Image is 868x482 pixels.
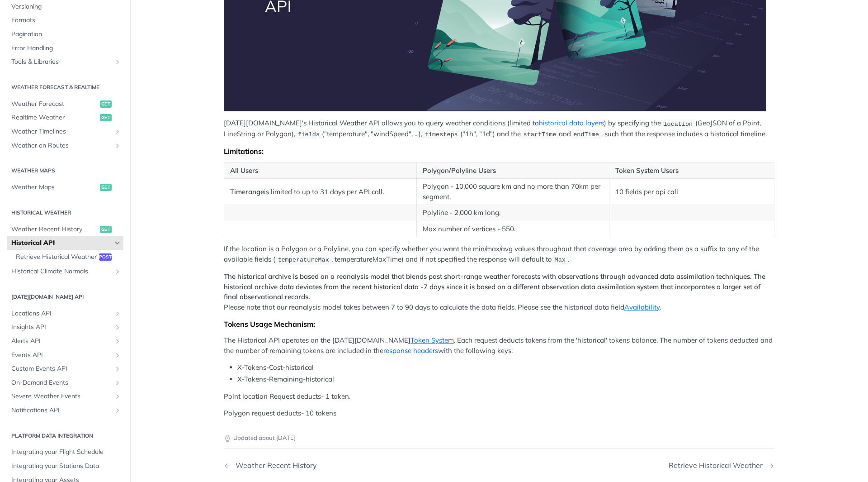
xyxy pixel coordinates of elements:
span: temperatureMax [278,257,329,263]
span: endTime [573,131,599,138]
span: On-Demand Events [11,378,112,387]
a: On-Demand EventsShow subpages for On-Demand Events [7,376,123,390]
a: response headers [383,346,438,355]
a: Formats [7,14,123,27]
h2: [DATE][DOMAIN_NAME] API [7,293,123,301]
p: Updated about [DATE] [224,434,774,443]
td: Polygon - 10,000 square km and no more than 70km per segment. [416,179,609,205]
span: Locations API [11,309,112,318]
li: X-Tokens-Cost-historical [237,363,774,373]
a: Tools & LibrariesShow subpages for Tools & Libraries [7,55,123,69]
a: Next Page: Retrieve Historical Weather [669,461,774,470]
span: Alerts API [11,337,112,346]
button: Show subpages for Weather Timelines [114,128,121,135]
span: location [663,120,693,127]
span: get [100,100,112,108]
span: Integrating your Stations Data [11,462,121,471]
a: Weather on RoutesShow subpages for Weather on Routes [7,139,123,153]
p: The Historical API operates on the [DATE][DOMAIN_NAME] . Each request deducts tokens from the 'hi... [224,335,774,356]
a: Severe Weather EventsShow subpages for Severe Weather Events [7,390,123,403]
button: Show subpages for Severe Weather Events [114,393,121,400]
a: Retrieve Historical Weatherpost [11,250,123,264]
span: Max [555,257,566,263]
nav: Pagination Controls [224,452,774,479]
h2: Weather Forecast & realtime [7,83,123,91]
span: Custom Events API [11,364,112,373]
a: Error Handling [7,42,123,55]
a: Realtime Weatherget [7,111,123,124]
a: Insights APIShow subpages for Insights API [7,320,123,334]
button: Show subpages for On-Demand Events [114,379,121,387]
button: Show subpages for Weather on Routes [114,142,121,149]
span: Insights API [11,323,112,332]
button: Show subpages for Tools & Libraries [114,58,121,66]
a: Alerts APIShow subpages for Alerts API [7,334,123,348]
span: get [100,184,112,191]
button: Show subpages for Custom Events API [114,365,121,372]
h2: Historical Weather [7,209,123,217]
button: Hide subpages for Historical API [114,239,121,247]
button: Show subpages for Historical Climate Normals [114,268,121,275]
span: Versioning [11,2,121,11]
a: historical data layers [539,119,604,127]
div: Retrieve Historical Weather [669,461,767,470]
th: All Users [224,162,417,179]
span: Error Handling [11,44,121,53]
a: Weather Forecastget [7,97,123,111]
button: Show subpages for Locations API [114,310,121,317]
td: 10 fields per api call [609,179,774,205]
span: Tools & Libraries [11,57,112,67]
a: Historical Climate NormalsShow subpages for Historical Climate Normals [7,265,123,278]
span: Weather Forecast [11,100,98,109]
span: Integrating your Flight Schedule [11,448,121,457]
th: Token System Users [609,162,774,179]
a: Integrating your Flight Schedule [7,445,123,459]
button: Show subpages for Insights API [114,324,121,331]
strong: Timerange [230,187,264,196]
span: Weather Timelines [11,127,112,136]
a: Weather Mapsget [7,181,123,194]
button: Show subpages for Events API [114,352,121,359]
button: Show subpages for Alerts API [114,338,121,345]
h2: Platform DATA integration [7,432,123,440]
a: Historical APIHide subpages for Historical API [7,236,123,250]
a: Locations APIShow subpages for Locations API [7,307,123,320]
p: Point location Request deducts- 1 token. [224,391,774,402]
a: Pagination [7,28,123,41]
span: Historical API [11,239,112,248]
span: get [100,226,112,233]
a: Weather TimelinesShow subpages for Weather Timelines [7,125,123,138]
td: Max number of vertices - 550. [416,221,609,237]
span: Retrieve Historical Weather [16,253,97,262]
a: Availability [624,303,660,311]
span: get [100,114,112,121]
a: Integrating your Stations Data [7,459,123,473]
p: If the location is a Polygon or a Polyline, you can specify whether you want the min/max/avg valu... [224,244,774,265]
span: Severe Weather Events [11,392,112,401]
th: Polygon/Polyline Users [416,162,609,179]
span: Weather Recent History [11,225,98,234]
div: Tokens Usage Mechanism: [224,320,774,329]
a: Events APIShow subpages for Events API [7,348,123,362]
div: Limitations: [224,147,774,156]
a: Weather Recent Historyget [7,223,123,236]
span: Events API [11,351,112,360]
li: X-Tokens-Remaining-historical [237,374,774,385]
td: Polyline - 2,000 km long. [416,205,609,221]
a: Previous Page: Weather Recent History [224,461,460,470]
span: timesteps [425,131,458,138]
div: Weather Recent History [231,461,317,470]
a: Notifications APIShow subpages for Notifications API [7,404,123,417]
span: Weather on Routes [11,141,112,150]
span: Pagination [11,30,121,39]
span: Realtime Weather [11,113,98,122]
h2: Weather Maps [7,167,123,175]
p: Polygon request deducts- 10 tokens [224,408,774,419]
td: is limited to up to 31 days per API call. [224,179,417,205]
span: Formats [11,16,121,25]
span: Weather Maps [11,183,98,192]
span: post [99,253,112,261]
span: Notifications API [11,406,112,415]
strong: The historical archive is based on a reanalysis model that blends past short-range weather foreca... [224,272,765,301]
a: Custom Events APIShow subpages for Custom Events API [7,362,123,376]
